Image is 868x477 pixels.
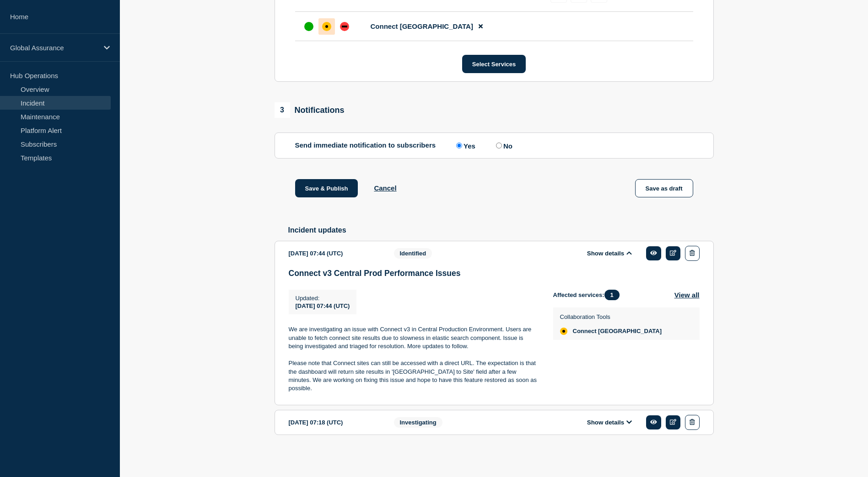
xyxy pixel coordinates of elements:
[304,22,313,31] div: up
[295,141,693,150] div: Send immediate notification to subscribers
[289,325,539,350] p: We are investigating an issue with Connect v3 in Central Production Environment. Users are unable...
[635,179,693,197] button: Save as draft
[560,328,567,335] div: affected
[340,22,349,31] div: down
[394,417,442,428] span: Investigating
[573,328,662,335] span: Connect [GEOGRAPHIC_DATA]
[584,249,635,257] button: Show details
[295,141,436,150] p: Send immediate notification to subscribers
[674,290,700,300] button: View all
[288,226,714,234] h2: Incident updates
[296,295,350,302] p: Updated :
[394,248,432,259] span: Identified
[10,44,98,52] p: Global Assurance
[296,302,350,309] span: [DATE] 07:44 (UTC)
[322,22,331,31] div: affected
[456,143,462,148] input: Yes
[275,102,290,118] span: 3
[462,55,526,73] button: Select Services
[496,143,502,148] input: No
[604,290,620,300] span: 1
[494,141,512,150] label: No
[560,313,662,320] p: Collaboration Tools
[289,359,539,393] p: Please note that Connect sites can still be accessed with a direct URL. The expectation is that t...
[289,246,380,261] div: [DATE] 07:44 (UTC)
[454,141,475,150] label: Yes
[374,184,396,192] button: Cancel
[584,419,635,426] button: Show details
[289,269,700,278] h3: Connect v3 Central Prod Performance Issues
[371,22,473,30] span: Connect [GEOGRAPHIC_DATA]
[295,179,358,197] button: Save & Publish
[553,290,624,300] span: Affected services:
[275,102,345,118] div: Notifications
[289,415,380,430] div: [DATE] 07:18 (UTC)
